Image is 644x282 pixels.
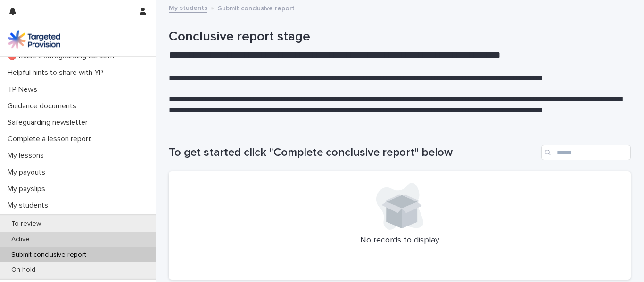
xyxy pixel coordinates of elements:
[169,2,207,13] a: My students
[4,118,95,127] p: Safeguarding newsletter
[4,220,49,228] p: To review
[169,29,631,45] h1: Conclusive report stage
[4,266,43,274] p: On hold
[541,145,631,160] input: Search
[8,30,60,49] img: M5nRWzHhSzIhMunXDL62
[4,201,56,210] p: My students
[4,135,99,144] p: Complete a lesson report
[4,168,53,177] p: My payouts
[4,102,84,111] p: Guidance documents
[4,68,111,77] p: Helpful hints to share with YP
[4,251,94,259] p: Submit conclusive report
[180,235,619,246] p: No records to display
[4,235,37,243] p: Active
[169,146,537,160] h1: To get started click "Complete conclusive report" below
[218,2,295,13] p: Submit conclusive report
[4,185,53,193] p: My payslips
[4,151,51,160] p: My lessons
[4,85,45,94] p: TP News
